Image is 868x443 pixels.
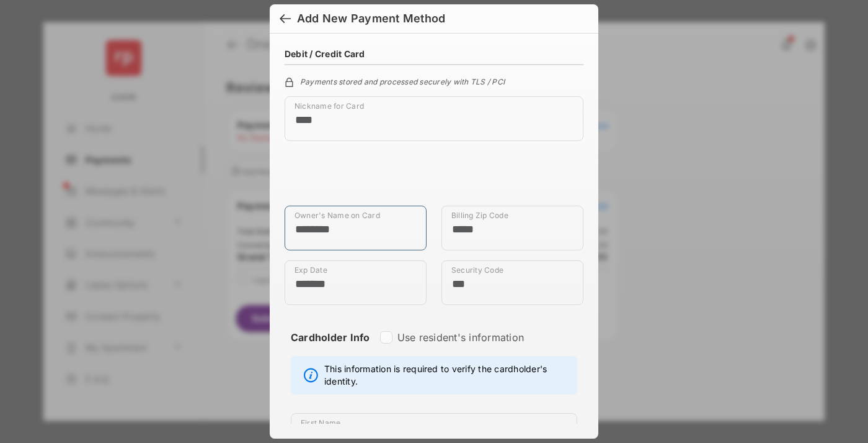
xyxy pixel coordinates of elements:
iframe: Credit card field [285,151,583,206]
h4: Debit / Credit Card [285,48,365,59]
label: Use resident's information [397,331,524,344]
strong: Cardholder Info [291,331,370,366]
span: This information is required to verify the cardholder's identity. [324,363,570,388]
div: Payments stored and processed securely with TLS / PCI [285,75,583,86]
div: Add New Payment Method [297,12,445,25]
